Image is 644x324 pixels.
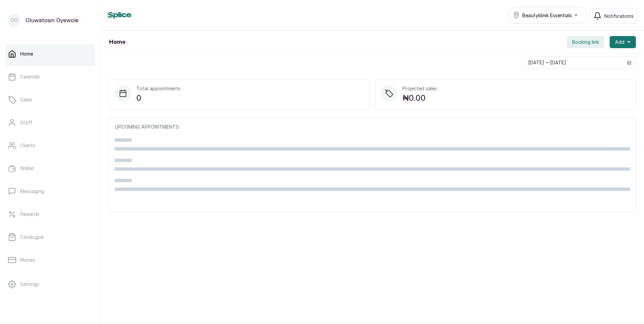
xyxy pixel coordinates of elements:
button: Add [610,36,636,48]
p: Projected sales [402,85,437,92]
a: Money [5,251,95,269]
p: Oluwatosin Oyewole [26,16,78,24]
p: UPCOMING APPOINTMENTS [115,124,630,130]
p: ₦0.00 [402,92,437,104]
a: Rewards [5,205,95,224]
span: Add [615,39,624,45]
button: Notifications [590,8,637,24]
a: Staff [5,113,95,132]
a: Sales [5,90,95,109]
p: Sales [20,96,32,103]
p: Money [20,257,35,263]
p: Clients [20,142,35,149]
p: Home [20,51,33,57]
a: Catalogue [5,228,95,247]
p: 0 [136,92,181,104]
a: Wallet [5,159,95,178]
p: OO [10,17,18,24]
a: Clients [5,136,95,155]
h1: Home [109,38,125,46]
p: Staff [20,119,32,126]
a: Calendar [5,67,95,86]
svg: calendar [627,60,632,65]
span: Booking link [572,39,599,45]
button: Booking link [567,36,604,48]
p: Wallet [20,165,34,172]
input: Select date [524,57,623,68]
p: Settings [20,281,39,288]
span: Notifications [604,12,634,20]
a: Home [5,44,95,63]
a: Support [5,298,95,317]
p: Total appointments [136,85,181,92]
span: Beautyklinik Essentials [522,12,572,19]
p: Catalogue [20,234,43,240]
a: Settings [5,275,95,294]
a: Messaging [5,182,95,201]
p: Messaging [20,188,44,195]
p: Calendar [20,73,40,80]
button: Beautyklinik Essentials [509,7,587,24]
p: Rewards [20,211,39,218]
